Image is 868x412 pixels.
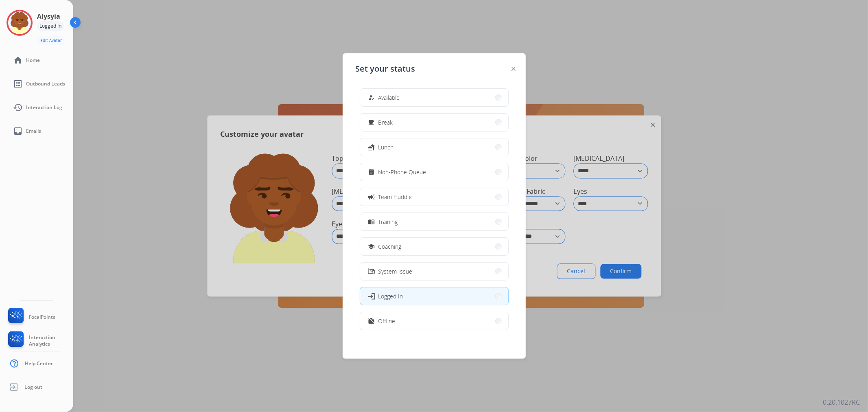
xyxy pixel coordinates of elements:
[360,138,508,156] button: Lunch
[368,268,375,275] mat-icon: phonelink_off
[26,57,40,64] span: Home
[26,128,41,134] span: Emails
[378,317,396,325] span: Offline
[378,143,394,151] span: Lunch
[360,163,508,181] button: Non-Phone Queue
[360,238,508,255] button: Coaching
[368,119,375,126] mat-icon: free_breakfast
[378,292,403,300] span: Logged In
[368,318,375,324] mat-icon: work_off
[13,126,23,136] mat-icon: inbox
[25,360,53,367] span: Help Center
[360,287,508,305] button: Logged In
[37,11,60,21] h3: Alysyia
[13,103,23,112] mat-icon: history
[368,94,375,101] mat-icon: how_to_reg
[360,188,508,206] button: Team Huddle
[378,242,402,251] span: Coaching
[26,81,65,87] span: Outbound Leads
[378,118,393,127] span: Break
[29,334,73,347] span: Interaction Analytics
[26,104,62,111] span: Interaction Log
[360,213,508,230] button: Training
[823,397,860,407] p: 0.20.1027RC
[367,292,375,300] mat-icon: login
[24,384,42,390] span: Log out
[13,55,23,65] mat-icon: home
[356,63,415,75] span: Set your status
[378,93,400,102] span: Available
[37,21,64,31] div: Logged In
[8,11,31,34] img: avatar
[378,168,426,176] span: Non-Phone Queue
[368,144,375,151] mat-icon: fastfood
[37,36,65,45] button: Edit Avatar
[7,331,73,350] a: Interaction Analytics
[512,67,516,71] img: close-button
[13,79,23,89] mat-icon: list_alt
[378,217,398,226] span: Training
[378,267,413,276] span: System Issue
[378,193,412,201] span: Team Huddle
[29,314,55,320] span: FocalPoints
[360,312,508,330] button: Offline
[368,243,375,250] mat-icon: school
[360,114,508,131] button: Break
[368,169,375,175] mat-icon: assignment
[360,89,508,106] button: Available
[367,193,375,201] mat-icon: campaign
[368,218,375,225] mat-icon: menu_book
[360,263,508,280] button: System Issue
[7,308,55,327] a: FocalPoints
